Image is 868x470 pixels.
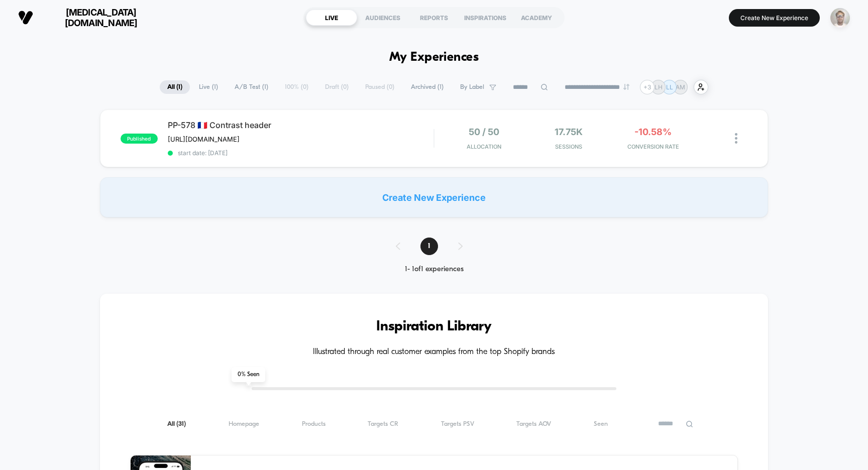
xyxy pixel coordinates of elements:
[229,420,259,428] span: Homepage
[634,127,672,137] span: -10.58%
[516,420,551,428] span: Targets AOV
[176,421,186,427] span: ( 31 )
[441,420,474,428] span: Targets PSV
[302,420,325,428] span: Products
[555,127,583,137] span: 17.75k
[529,143,608,150] span: Sessions
[403,80,451,94] span: Archived ( 1 )
[640,80,655,94] div: + 3
[167,420,186,428] span: All
[729,9,820,27] button: Create New Experience
[41,7,161,28] span: [MEDICAL_DATA][DOMAIN_NAME]
[100,177,769,217] div: Create New Experience
[594,420,608,428] span: Seen
[613,143,693,150] span: CONVERSION RATE
[15,7,164,29] button: [MEDICAL_DATA][DOMAIN_NAME]
[357,10,408,26] div: AUDIENCES
[467,143,501,150] span: Allocation
[130,319,738,335] h3: Inspiration Library
[735,133,737,144] img: close
[623,84,629,90] img: end
[460,10,511,26] div: INSPIRATIONS
[827,8,853,28] button: ppic
[655,83,663,91] p: LH
[18,10,33,25] img: Visually logo
[386,265,483,274] div: 1 - 1 of 1 experiences
[408,10,460,26] div: REPORTS
[830,8,850,28] img: ppic
[511,10,562,26] div: ACADEMY
[368,420,398,428] span: Targets CR
[227,80,276,94] span: A/B Test ( 1 )
[168,149,434,157] span: start date: [DATE]
[160,80,190,94] span: All ( 1 )
[676,83,685,91] p: AM
[121,134,158,144] span: published
[469,127,499,137] span: 50 / 50
[191,80,226,94] span: Live ( 1 )
[389,50,479,65] h1: My Experiences
[232,367,265,382] span: 0 % Seen
[130,347,738,357] h4: Illustrated through real customer examples from the top Shopify brands
[460,83,484,91] span: By Label
[306,10,357,26] div: LIVE
[168,120,434,130] span: PP-578 🇫🇷 Contrast header
[420,238,438,255] span: 1
[168,135,240,143] span: [URL][DOMAIN_NAME]
[666,83,673,91] p: LL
